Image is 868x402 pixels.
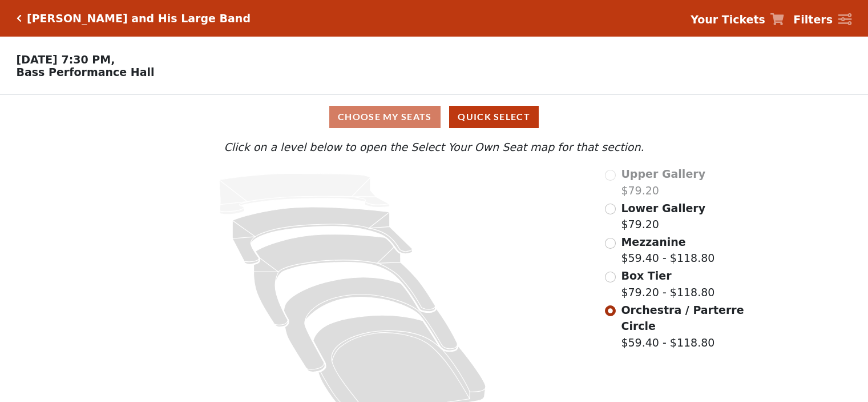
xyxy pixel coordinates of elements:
a: Filters [793,11,851,28]
p: Click on a level below to open the Select Your Own Seat map for that section. [116,139,751,156]
label: $79.20 - $118.80 [621,268,714,300]
span: Orchestra / Parterre Circle [621,304,744,333]
span: Mezzanine [621,236,685,248]
a: Click here to go back to filters [17,14,22,22]
label: $79.20 [621,166,705,198]
span: Lower Gallery [621,202,705,214]
label: $79.20 [621,200,705,233]
label: $59.40 - $118.80 [621,234,714,266]
path: Upper Gallery - Seats Available: 0 [219,173,389,214]
span: Upper Gallery [621,168,705,180]
h5: [PERSON_NAME] and His Large Band [27,12,251,25]
button: Quick Select [449,106,539,128]
label: $59.40 - $118.80 [621,302,745,351]
path: Lower Gallery - Seats Available: 208 [233,207,413,264]
strong: Your Tickets [691,13,765,26]
a: Your Tickets [691,11,784,28]
strong: Filters [793,13,833,26]
span: Box Tier [621,269,671,282]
